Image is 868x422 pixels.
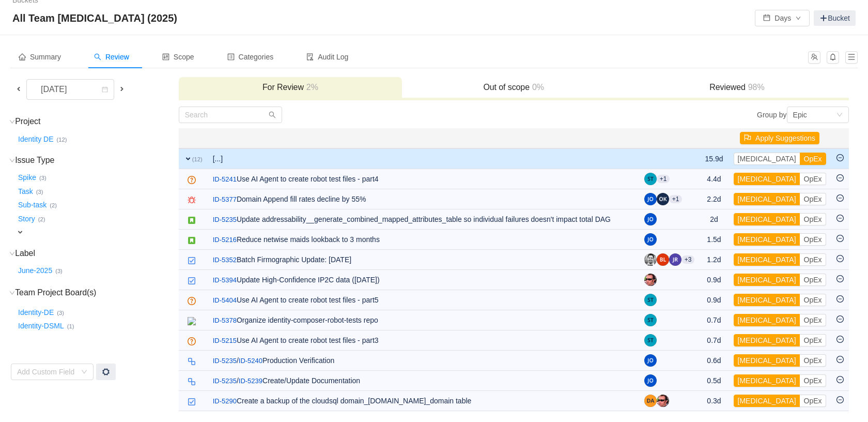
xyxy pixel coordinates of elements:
[213,275,237,285] a: ID-5394
[9,290,15,296] i: icon: down
[208,270,639,290] td: Update High-Confidence IP2C data ([DATE])
[644,294,657,306] img: ST
[192,156,203,162] small: (12)
[700,270,728,290] td: 0.9d
[188,337,196,345] img: 10320
[734,233,800,246] button: [MEDICAL_DATA]
[9,158,15,163] i: icon: down
[800,274,826,286] button: OpEx
[644,354,657,367] img: JO
[700,148,728,169] td: 15.9d
[800,193,826,205] button: OpEx
[188,236,196,245] img: 10315
[179,107,282,123] input: Search
[36,189,43,195] small: (3)
[740,132,819,144] button: icon: flagApply Suggestions
[50,202,57,208] small: (2)
[644,253,657,266] img: KM
[184,82,397,93] h3: For Review
[800,173,826,185] button: OpEx
[213,376,237,386] a: ID-5235
[734,395,800,407] button: [MEDICAL_DATA]
[808,51,820,64] button: icon: team
[16,228,24,236] span: expand
[67,323,74,329] small: (1)
[644,334,657,346] img: ST
[800,395,826,407] button: OpEx
[208,209,639,230] td: Update addressability__generate_combined_mapped_attributes_table so individual failures doesn't i...
[16,210,38,227] button: Story
[208,230,639,250] td: Reduce netwise maids lookback to 3 months
[800,153,826,165] button: OpEx
[9,119,15,125] i: icon: down
[734,314,800,326] button: [MEDICAL_DATA]
[630,82,843,93] h3: Reviewed
[213,376,239,385] span: /
[800,233,826,246] button: OpEx
[269,111,276,118] i: icon: search
[16,263,55,279] button: June-2025
[669,195,683,203] aui-badge: +1
[213,356,237,366] a: ID-5235
[16,183,36,200] button: Task
[734,193,800,205] button: [MEDICAL_DATA]
[19,53,26,61] i: icon: home
[644,374,657,387] img: JO
[17,367,76,377] div: Add Custom Field
[657,175,670,183] aui-badge: +1
[306,53,314,61] i: icon: audit
[734,374,800,387] button: [MEDICAL_DATA]
[800,253,826,266] button: OpEx
[16,131,56,147] button: Identity DE
[16,304,57,321] button: Identity-DE
[644,233,657,246] img: JO
[188,297,196,305] img: 10320
[644,274,657,286] img: JP
[814,10,856,26] a: Bucket
[530,83,544,92] span: 0%
[188,357,196,366] img: 10316
[16,248,178,259] h3: Label
[800,314,826,326] button: OpEx
[700,330,728,351] td: 0.7d
[669,253,681,266] img: JR
[734,153,800,165] button: [MEDICAL_DATA]
[208,310,639,330] td: Organize identity-composer-robot-tests repo
[213,396,237,406] a: ID-5290
[836,255,844,262] i: icon: minus-circle
[734,213,800,225] button: [MEDICAL_DATA]
[213,295,237,306] a: ID-5404
[800,213,826,225] button: OpEx
[836,336,844,343] i: icon: minus-circle
[239,376,262,386] a: ID-5239
[188,378,196,386] img: 10316
[188,176,196,184] img: 10320
[81,369,87,376] i: icon: down
[208,148,639,169] td: [...]
[188,317,196,325] img: 13577
[800,294,826,306] button: OpEx
[836,194,844,202] i: icon: minus-circle
[19,53,61,61] span: Summary
[55,268,63,274] small: (3)
[700,169,728,189] td: 4.4d
[734,354,800,367] button: [MEDICAL_DATA]
[644,314,657,326] img: ST
[304,83,318,92] span: 2%
[94,53,129,61] span: Review
[700,290,728,310] td: 0.9d
[9,251,15,257] i: icon: down
[213,336,237,346] a: ID-5215
[700,250,728,270] td: 1.2d
[33,80,77,99] div: [DATE]
[700,351,728,371] td: 0.6d
[407,82,620,93] h3: Out of scope
[213,215,237,225] a: ID-5235
[208,290,639,310] td: Use AI Agent to create robot test files - part5
[12,10,183,26] span: All Team [MEDICAL_DATA] (2025)
[208,391,639,411] td: Create a backup of the cloudsql domain_[DOMAIN_NAME]_domain table
[836,235,844,242] i: icon: minus-circle
[836,174,844,182] i: icon: minus-circle
[57,310,64,316] small: (3)
[213,235,237,245] a: ID-5216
